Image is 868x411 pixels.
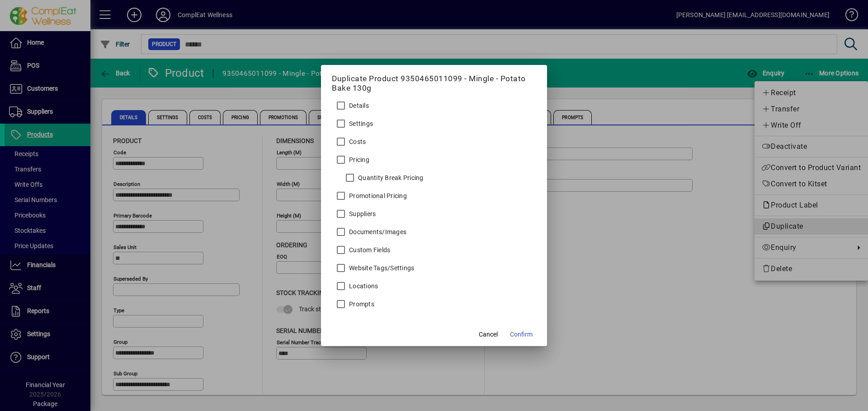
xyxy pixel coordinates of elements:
button: Cancel [474,326,503,342]
label: Prompts [347,300,374,309]
label: Locations [347,282,378,291]
label: Suppliers [347,209,376,218]
label: Documents/Images [347,227,406,236]
h5: Duplicate Product 9350465011099 - Mingle - Potato Bake 130g [332,74,536,93]
span: Cancel [479,330,498,339]
label: Pricing [347,155,369,164]
label: Custom Fields [347,245,390,254]
label: Quantity Break Pricing [356,173,424,182]
label: Costs [347,137,366,146]
label: Details [347,101,369,110]
label: Promotional Pricing [347,191,407,200]
span: Confirm [510,330,533,339]
label: Settings [347,119,373,128]
label: Website Tags/Settings [347,263,414,272]
button: Confirm [506,326,536,342]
